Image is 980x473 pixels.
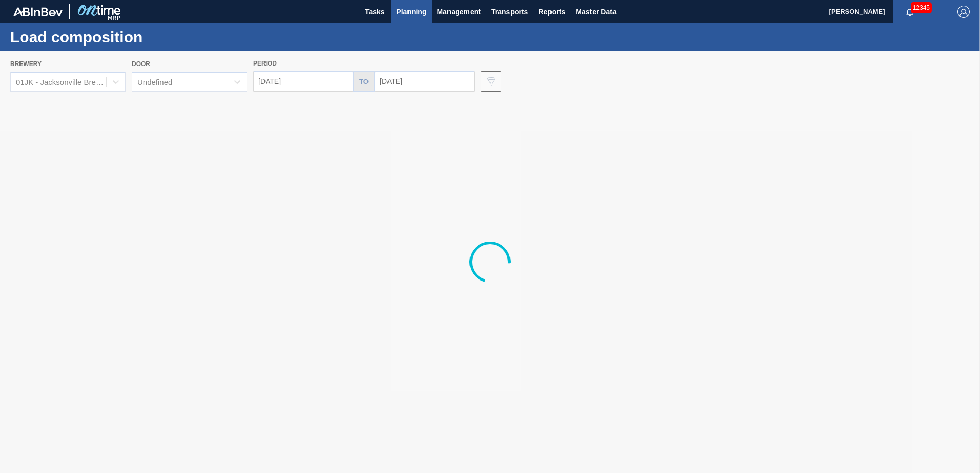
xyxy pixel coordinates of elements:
[957,6,970,18] img: Logout
[911,2,932,13] span: 12345
[10,31,192,43] h1: Load composition
[576,6,616,18] span: Master Data
[396,6,426,18] span: Planning
[893,5,926,19] button: Notifications
[491,6,528,18] span: Transports
[437,6,481,18] span: Management
[538,6,565,18] span: Reports
[363,6,386,18] span: Tasks
[13,7,63,16] img: TNhmsLtSVTkK8tSr43FrP2fwEKptu5GPRR3wAAAABJRU5ErkJggg==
